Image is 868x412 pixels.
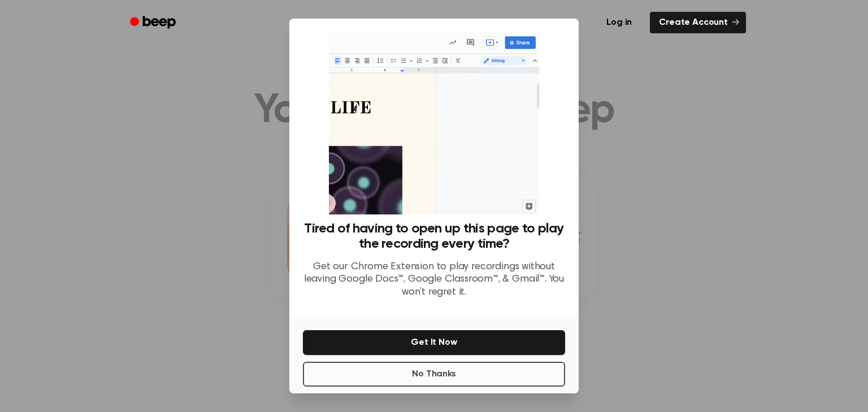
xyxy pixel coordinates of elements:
[303,330,565,355] button: Get It Now
[650,12,746,33] a: Create Account
[329,32,539,214] img: Beep extension in action
[303,221,565,252] h3: Tired of having to open up this page to play the recording every time?
[303,362,565,387] button: No Thanks
[303,261,565,299] p: Get our Chrome Extension to play recordings without leaving Google Docs™, Google Classroom™, & Gm...
[595,10,643,36] a: Log in
[122,12,186,34] a: Beep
